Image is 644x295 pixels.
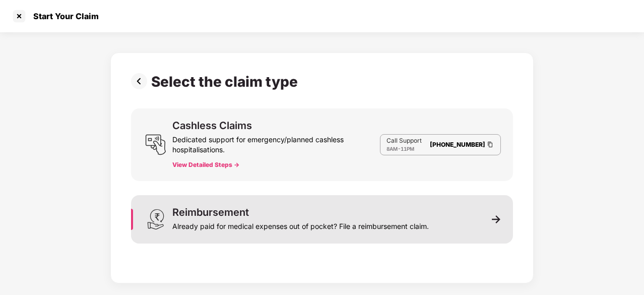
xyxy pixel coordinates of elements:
[486,140,494,149] img: Clipboard Icon
[492,215,501,224] img: svg+xml;base64,PHN2ZyB3aWR0aD0iMTEiIGhlaWdodD0iMTEiIHZpZXdCb3g9IjAgMCAxMSAxMSIgZmlsbD0ibm9uZSIgeG...
[172,121,252,131] div: Cashless Claims
[131,73,151,89] img: svg+xml;base64,PHN2ZyBpZD0iUHJldi0zMngzMiIgeG1sbnM9Imh0dHA6Ly93d3cudzMub3JnLzIwMDAvc3ZnIiB3aWR0aD...
[172,217,429,231] div: Already paid for medical expenses out of pocket? File a reimbursement claim.
[387,145,422,153] div: -
[387,146,398,152] span: 8AM
[401,146,414,152] span: 11PM
[172,131,380,155] div: Dedicated support for emergency/planned cashless hospitalisations.
[172,161,239,169] button: View Detailed Steps ->
[151,73,302,90] div: Select the claim type
[172,207,249,217] div: Reimbursement
[387,137,422,145] p: Call Support
[145,134,166,155] img: svg+xml;base64,PHN2ZyB3aWR0aD0iMjQiIGhlaWdodD0iMjUiIHZpZXdCb3g9IjAgMCAyNCAyNSIgZmlsbD0ibm9uZSIgeG...
[145,209,166,230] img: svg+xml;base64,PHN2ZyB3aWR0aD0iMjQiIGhlaWdodD0iMzEiIHZpZXdCb3g9IjAgMCAyNCAzMSIgZmlsbD0ibm9uZSIgeG...
[27,11,99,21] div: Start Your Claim
[430,141,485,148] a: [PHONE_NUMBER]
